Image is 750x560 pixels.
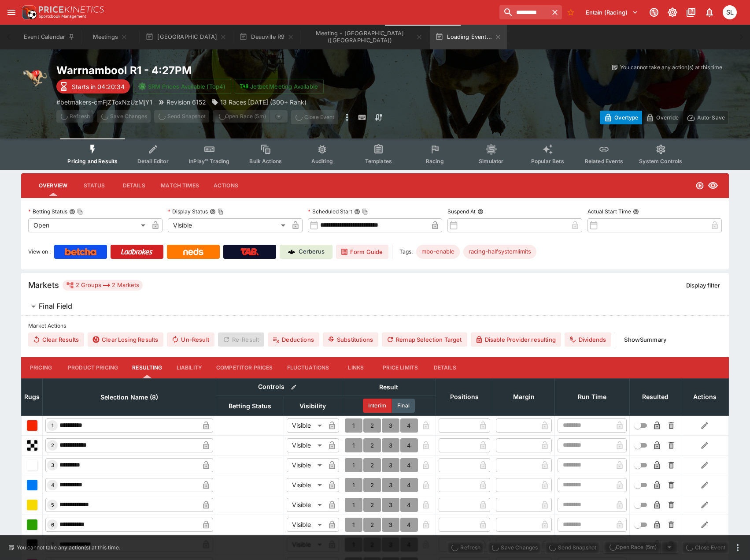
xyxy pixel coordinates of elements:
p: Scheduled Start [308,208,352,215]
button: more [732,542,743,553]
button: 4 [400,418,418,433]
button: 3 [382,498,399,512]
button: 2 [363,418,381,433]
h6: Final Field [39,302,72,311]
button: SRM Prices Available (Top4) [133,79,231,94]
button: 2 [363,518,381,532]
th: Positions [436,378,493,415]
p: Copy To Clipboard [56,97,152,107]
div: Visible [287,438,325,452]
span: mbo-enable [416,247,460,256]
img: Neds [183,248,203,255]
span: Betting Status [219,401,281,411]
span: System Controls [639,158,682,164]
span: Pricing and Results [67,158,118,164]
button: 3 [382,478,399,492]
button: Scheduled StartCopy To Clipboard [354,209,360,215]
button: Meeting - Warrnambool (AUS) [301,25,428,49]
button: Loading Event... [430,25,507,49]
button: Documentation [683,4,699,20]
button: Suspend At [477,209,484,215]
span: racing-halfsystemlimits [463,247,536,256]
span: Simulator [479,158,503,164]
button: Auto-Save [683,111,729,124]
th: Rugs [22,378,43,415]
p: Betting Status [28,208,67,215]
div: Event type filters [60,138,689,170]
button: 3 [382,458,399,472]
div: Visible [287,498,325,512]
img: greyhound_racing.png [21,63,49,92]
p: Suspend At [447,208,476,215]
h2: Copy To Clipboard [56,63,393,77]
button: Match Times [154,175,206,196]
p: Display Status [168,208,208,215]
img: PriceKinetics Logo [19,4,37,21]
button: 4 [400,458,418,472]
button: Copy To Clipboard [218,209,224,215]
div: Betting Target: cerberus [463,245,536,259]
button: 3 [382,418,399,433]
th: Result [342,378,436,396]
button: Betting StatusCopy To Clipboard [69,209,75,215]
button: 3 [382,518,399,532]
p: Overtype [614,113,638,122]
button: Actions [206,175,246,196]
button: Event Calendar [18,25,80,49]
button: 4 [400,518,418,532]
span: InPlay™ Trading [189,158,229,164]
div: 2 Groups 2 Markets [66,280,139,291]
th: Resulted [629,378,681,415]
span: Selection Name (8) [91,392,168,403]
a: Form Guide [336,245,388,259]
button: Display StatusCopy To Clipboard [210,209,216,215]
span: Templates [365,158,392,164]
div: Betting Target: cerberus [416,245,460,259]
p: Revision 6152 [166,97,206,107]
button: Status [74,175,114,196]
button: Disable Provider resulting [471,332,561,347]
button: Liability [170,357,209,378]
svg: Open [695,181,704,190]
button: Details [425,357,465,378]
p: Starts in 04:20:34 [72,82,125,91]
button: 2 [363,458,381,472]
p: 13 Races [DATE] (300+ Rank) [220,97,307,107]
button: Bulk edit [288,381,299,393]
div: Singa Livett [723,5,737,19]
button: 1 [345,498,362,512]
span: Racing [426,158,444,164]
button: Overtype [600,111,642,124]
div: split button [213,110,288,123]
span: Re-Result [218,332,264,347]
button: Display filter [681,278,725,292]
div: Visible [287,518,325,532]
span: 5 [49,502,56,508]
button: open drawer [4,4,19,20]
button: Jetbet Meeting Available [235,79,324,94]
button: Copy To Clipboard [77,209,83,215]
button: Select Tenant [580,5,643,19]
button: Un-Result [167,332,214,347]
th: Margin [493,378,554,415]
div: Visible [287,458,325,472]
button: Deductions [268,332,319,347]
button: 4 [400,498,418,512]
span: 4 [49,482,56,488]
button: 1 [345,458,362,472]
img: PriceKinetics [39,6,104,13]
span: Bulk Actions [249,158,282,164]
span: Related Events [585,158,623,164]
button: Remap Selection Target [382,332,467,347]
button: Interim [363,399,392,413]
button: Overview [32,175,74,196]
div: Visible [287,418,325,433]
button: Fluctuations [280,357,336,378]
span: Auditing [311,158,333,164]
img: TabNZ [240,248,259,255]
button: Competitor Prices [209,357,280,378]
label: View on : [28,245,51,259]
img: Cerberus [288,248,295,255]
button: 4 [400,438,418,452]
button: Deauville R9 [234,25,299,49]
